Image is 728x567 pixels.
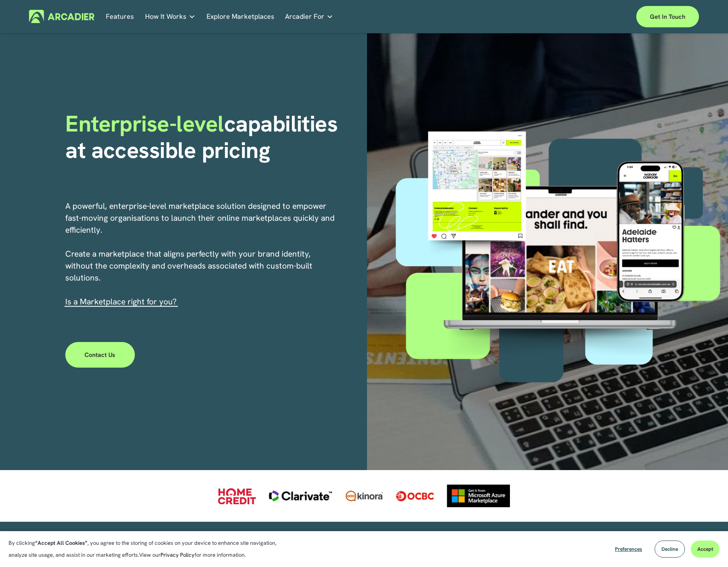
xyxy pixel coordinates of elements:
strong: capabilities at accessible pricing [65,109,344,165]
a: Features [106,10,134,23]
span: Decline [661,546,678,552]
a: s a Marketplace right for you? [67,296,177,307]
p: A powerful, enterprise-level marketplace solution designed to empower fast-moving organisations t... [65,200,336,308]
img: Arcadier [29,10,94,23]
a: folder dropdown [145,10,195,23]
span: Preferences [615,546,642,552]
iframe: Chat Widget [685,526,728,567]
strong: “Accept All Cookies” [35,539,87,547]
button: Decline [655,541,685,558]
a: folder dropdown [285,10,333,23]
a: Contact Us [65,342,135,368]
p: By clicking , you agree to the storing of cookies on your device to enhance site navigation, anal... [9,537,286,561]
a: Privacy Policy [160,551,195,558]
button: Preferences [609,541,649,558]
span: I [65,296,177,307]
span: Arcadier For [285,11,324,23]
span: How It Works [145,11,186,23]
span: Enterprise-level [65,109,224,138]
a: Explore Marketplaces [207,10,274,23]
a: Get in touch [636,6,699,27]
